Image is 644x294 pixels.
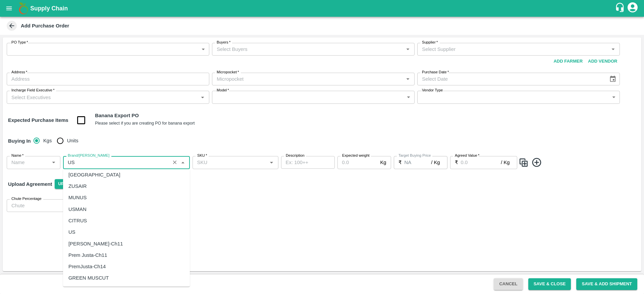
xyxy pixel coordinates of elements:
[419,45,607,54] input: Select Supplier
[198,93,207,101] button: Open
[627,1,639,15] div: account of current user
[11,88,54,93] label: Incharge Field Executive
[501,159,509,166] p: / Kg
[11,70,27,75] label: Address
[5,134,34,148] h6: Buying In
[67,137,78,144] span: Units
[68,274,109,282] div: GREEN MUSCUT
[68,263,106,270] div: PremJusta-Ch14
[34,134,84,147] div: buying_in
[551,56,585,67] button: Add Farmer
[49,158,58,167] button: Open
[217,40,230,45] label: Buyers
[528,278,571,290] button: Save & Close
[217,88,229,93] label: Model
[95,113,139,118] b: Banana Export PO
[405,156,431,169] input: 0.0
[30,4,615,13] a: Supply Chain
[11,196,42,202] label: Chute Percentage
[68,240,123,247] div: [PERSON_NAME]-Ch11
[422,88,443,93] label: Vendor Type
[404,75,412,83] button: Open
[7,199,65,212] input: Chute
[217,70,239,75] label: Micropocket
[214,75,401,83] input: Micropocket
[197,153,207,158] label: SKU
[30,5,68,12] b: Supply Chain
[494,278,523,290] button: Cancel
[1,1,17,16] button: open drawer
[17,2,30,15] img: logo
[606,73,619,85] button: Choose date
[398,153,431,158] label: Target Buying Price
[267,158,276,167] button: Open
[43,137,52,144] span: Kgs
[286,153,305,158] label: Description
[9,93,196,101] input: Select Executives
[615,2,627,14] div: customer-support
[576,278,637,290] button: Save & Add Shipment
[9,158,47,167] input: Name
[342,153,370,158] label: Expected weight
[68,153,109,158] label: Brand/[PERSON_NAME]
[170,158,179,167] button: Clear
[337,156,378,169] input: 0.0
[68,251,107,259] div: Prem Justa-Ch11
[68,206,87,213] div: USMAN
[417,73,604,85] input: Select Date
[11,153,23,158] label: Name
[8,118,68,123] strong: Expected Purchase Items
[55,179,78,189] span: Upload
[422,40,438,45] label: Supplier
[21,23,69,28] b: Add Purchase Order
[68,194,87,201] div: MUNUS
[431,159,440,166] p: / Kg
[68,217,87,224] div: CITRUS
[11,40,28,45] label: PO Type
[585,56,620,67] button: Add Vendor
[195,158,265,167] input: SKU
[519,157,529,168] img: CloneIcon
[422,70,449,75] label: Purchase Date
[455,159,458,166] p: ₹
[455,153,479,158] label: Agreed Value
[7,73,209,85] input: Address
[178,158,187,167] button: Close
[65,158,168,167] input: Create Brand/Marka
[68,182,87,190] div: ZUSAIR
[609,45,618,54] button: Open
[68,228,75,236] div: US
[461,156,501,169] input: 0.0
[398,159,402,166] p: ₹
[8,181,52,187] strong: Upload Agreement
[380,159,386,166] p: Kg
[214,45,401,54] input: Select Buyers
[95,121,195,126] small: Please select if you are creating PO for banana export
[68,171,120,178] div: [GEOGRAPHIC_DATA]
[404,45,412,54] button: Open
